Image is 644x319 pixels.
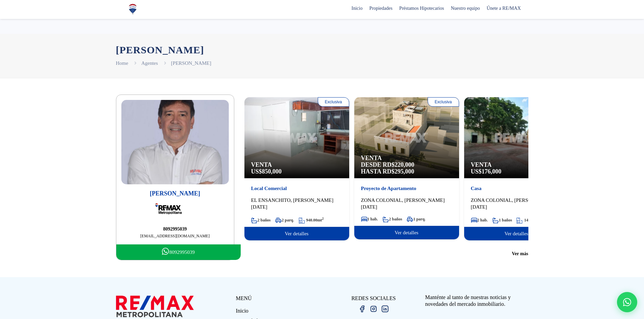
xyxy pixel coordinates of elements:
[244,97,349,240] a: Exclusiva Venta US$850,000 Local Comercial EL ENSANCHITO, [PERSON_NAME][DATE] 2 baños 2 parq. 940...
[306,218,317,222] span: 940.00
[512,250,528,257] span: Ver más
[322,217,324,220] sup: 2
[381,305,389,313] img: linkedin.png
[517,218,542,222] span: mt
[361,161,452,175] span: DESDE RD$
[354,97,459,239] a: Exclusiva Venta DESDE RD$220,000 HASTA RD$295,000 Proyecto de Apartamento ZONA COLONIAL, [PERSON_...
[251,168,282,175] span: US$
[244,227,349,240] span: Ver detalles
[121,226,229,233] a: 8092995039
[482,168,502,175] span: 176,000
[121,233,229,239] a: [EMAIL_ADDRESS][DOMAIN_NAME]
[464,97,569,240] a: Venta US$176,000 Casa ZONA COLONIAL, [PERSON_NAME][DATE] 2 hab. 1 baños 149.21mt Ver detalles
[361,217,378,221] span: 1 hab.
[236,294,322,302] p: MENÚ
[318,97,349,107] span: Exclusiva
[121,100,229,184] img: Roberto Paulino
[275,218,294,222] span: 2 parq.
[396,3,448,14] span: Préstamos Hipotecarios
[428,97,459,107] span: Exclusiva
[471,161,562,168] span: Venta
[348,3,366,14] span: Inicio
[471,197,555,210] span: ZONA COLONIAL, [PERSON_NAME][DATE]
[361,197,445,210] span: ZONA COLONIAL, [PERSON_NAME][DATE]
[251,161,342,168] span: Venta
[407,217,425,221] span: 1 parq.
[493,218,512,222] span: 1 baños
[361,155,452,161] span: Venta
[425,294,528,308] p: Manténte al tanto de nuestras noticias y novedades del mercado inmobiliario.
[369,305,378,313] img: instagram.png
[366,3,396,14] span: Propiedades
[483,3,524,14] span: Únete a RE/MAX
[116,294,194,319] img: remax metropolitana logo
[524,218,535,222] span: 149.21
[251,218,271,222] span: 2 baños
[354,226,459,239] span: Ver detalles
[464,227,569,240] span: Ver detalles
[155,198,195,220] img: Remax Metropolitana
[358,305,366,313] img: facebook.png
[236,308,322,318] a: Inicio
[244,97,349,240] div: 1 / 16
[121,189,229,198] p: [PERSON_NAME]
[116,244,241,260] a: Icono Whatsapp8092995039
[116,44,528,56] h1: [PERSON_NAME]
[322,294,425,302] p: REDES SOCIALES
[471,185,562,192] p: Casa
[361,185,452,192] p: Proyecto de Apartamento
[361,168,452,175] span: HASTA RD$
[471,218,488,222] span: 2 hab.
[395,161,414,168] span: 220,000
[171,59,211,68] li: [PERSON_NAME]
[471,168,502,175] span: US$
[116,60,128,66] a: Home
[262,168,282,175] span: 850,000
[251,185,342,192] p: Local Comercial
[464,97,569,240] div: 3 / 16
[383,217,402,221] span: 2 baños
[162,248,169,255] img: Icono Whatsapp
[447,3,483,14] span: Nuestro equipo
[395,168,414,175] span: 295,000
[299,218,324,222] span: mt
[251,197,334,210] span: EL ENSANCHITO, [PERSON_NAME][DATE]
[141,60,158,66] a: Agentes
[354,97,459,239] div: 2 / 16
[127,3,139,15] img: Logo de REMAX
